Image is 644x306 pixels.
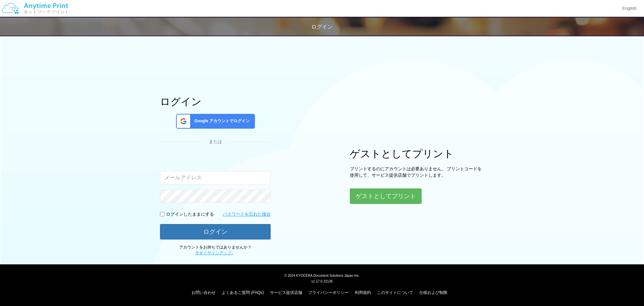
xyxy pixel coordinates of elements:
h1: ゲストとしてプリント [350,148,484,159]
h1: ログイン [160,96,271,107]
span: v1.17.0.32136 [311,279,332,283]
span: 。 [195,251,235,255]
a: プライバシーポリシー [308,290,348,295]
input: メールアドレス [160,171,271,184]
p: プリントするのにアカウントは必要ありません。 プリントコードを使用して、サービス提供店舗でプリントします。 [350,166,484,178]
a: パスワードを忘れた場合 [223,211,271,218]
p: アカウントをお持ちではありませんか？ [160,245,271,256]
a: よくあるご質問 (FAQs) [222,290,264,295]
span: ログイン [311,24,333,30]
a: このサイトについて [377,290,413,295]
span: Google アカウントでログイン [192,118,250,124]
div: または [160,139,271,145]
p: ログインしたままにする [166,211,214,218]
a: お問い合わせ [192,290,216,295]
a: 利用規約 [355,290,371,295]
a: 仕様および制限 [419,290,447,295]
button: ログイン [160,224,271,239]
a: 今すぐサインアップ [195,251,231,255]
a: サービス提供店舗 [270,290,302,295]
button: ゲストとしてプリント [350,188,422,204]
span: © 2024 KYOCERA Document Solutions Japan Inc. [284,273,360,277]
